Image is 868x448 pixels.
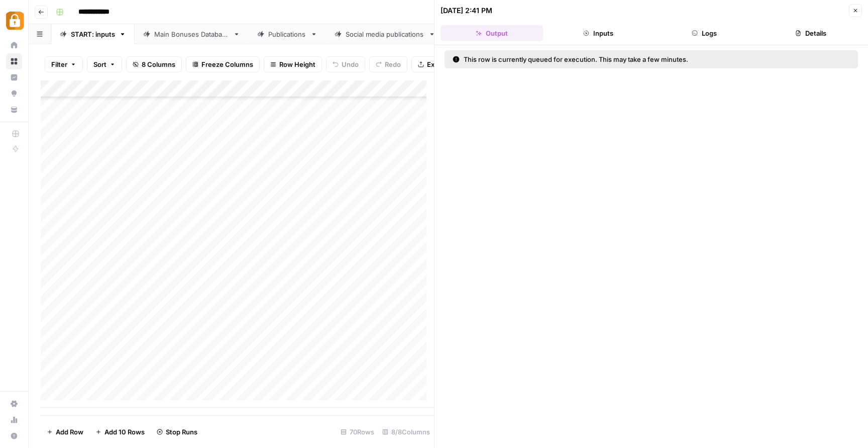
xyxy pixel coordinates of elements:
[6,428,22,444] button: Help + Support
[6,69,22,85] a: Insights
[6,37,22,53] a: Home
[6,85,22,102] a: Opportunities
[427,59,463,69] span: Export CSV
[441,25,543,41] button: Output
[89,424,151,440] button: Add 10 Rows
[378,424,434,440] div: 8/8 Columns
[41,424,89,440] button: Add Row
[6,8,22,33] button: Workspace: Adzz
[51,59,67,69] span: Filter
[45,56,83,72] button: Filter
[56,427,83,437] span: Add Row
[759,25,862,41] button: Details
[6,412,22,428] a: Usage
[87,56,122,72] button: Sort
[249,24,326,44] a: Publications
[346,29,424,39] div: Social media publications
[166,427,197,437] span: Stop Runs
[6,53,22,69] a: Browse
[326,24,444,44] a: Social media publications
[126,56,182,72] button: 8 Columns
[441,6,492,16] div: [DATE] 2:41 PM
[186,56,260,72] button: Freeze Columns
[6,102,22,118] a: Your Data
[201,59,253,69] span: Freeze Columns
[337,424,378,440] div: 70 Rows
[51,24,135,44] a: START: inputs
[151,424,203,440] button: Stop Runs
[385,59,401,69] span: Redo
[369,56,407,72] button: Redo
[93,59,106,69] span: Sort
[104,427,145,437] span: Add 10 Rows
[279,59,315,69] span: Row Height
[326,56,365,72] button: Undo
[411,56,469,72] button: Export CSV
[6,12,24,30] img: Adzz Logo
[654,25,756,41] button: Logs
[547,25,649,41] button: Inputs
[264,56,322,72] button: Row Height
[268,29,306,39] div: Publications
[142,59,175,69] span: 8 Columns
[71,29,115,39] div: START: inputs
[6,396,22,412] a: Settings
[453,54,769,64] div: This row is currently queued for execution. This may take a few minutes.
[342,59,359,69] span: Undo
[135,24,249,44] a: Main Bonuses Database
[154,29,229,39] div: Main Bonuses Database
